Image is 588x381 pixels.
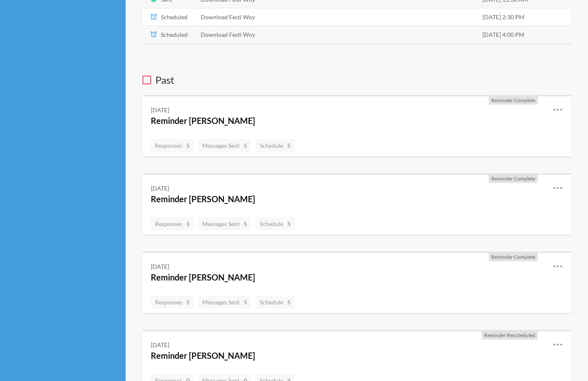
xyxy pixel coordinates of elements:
strong: 5 [244,298,247,306]
td: [DATE] 2:30 PM [477,8,571,26]
span: Responses [155,299,190,306]
td: Scheduled [142,8,196,26]
a: Messages Sent5 [198,217,251,230]
a: Responses5 [151,139,194,152]
div: [DATE] [151,106,169,114]
td: Scheduled [142,26,196,43]
span: Schedule [260,142,291,149]
span: Reminder Rescheduled [484,332,535,338]
a: Responses5 [151,296,194,309]
strong: 5 [186,219,190,228]
a: Reminder [PERSON_NAME] [151,194,255,204]
strong: 5 [186,141,190,150]
td: [DATE] 4:00 PM [477,26,571,43]
span: Responses [155,220,190,227]
h3: Past [142,73,571,87]
a: Reminder [PERSON_NAME] [151,272,255,282]
strong: 5 [186,298,190,306]
a: Reminder [PERSON_NAME] [151,350,255,360]
strong: 5 [287,219,291,228]
a: Schedule5 [255,296,295,309]
a: Schedule5 [255,217,295,230]
a: Messages Sent5 [198,139,251,152]
a: Reminder [PERSON_NAME] [151,116,255,126]
a: Messages Sent5 [198,296,251,309]
span: Reminder Complete [491,175,535,182]
span: Reminder Complete [491,254,535,260]
div: [DATE] [151,184,169,193]
strong: 5 [287,141,291,150]
span: Messages Sent [202,299,247,306]
span: Responses [155,142,190,149]
span: Schedule [260,299,291,306]
div: [DATE] [151,340,169,349]
a: Schedule5 [255,139,295,152]
a: Responses5 [151,217,194,230]
td: Download Festi Woy [196,8,477,26]
td: Download Festi Woy [196,26,477,43]
span: Messages Sent [202,220,247,227]
strong: 5 [244,141,247,150]
strong: 5 [287,298,291,306]
div: [DATE] [151,262,169,271]
span: Reminder Complete [491,97,535,103]
span: Messages Sent [202,142,247,149]
span: Schedule [260,220,291,227]
strong: 5 [244,219,247,228]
